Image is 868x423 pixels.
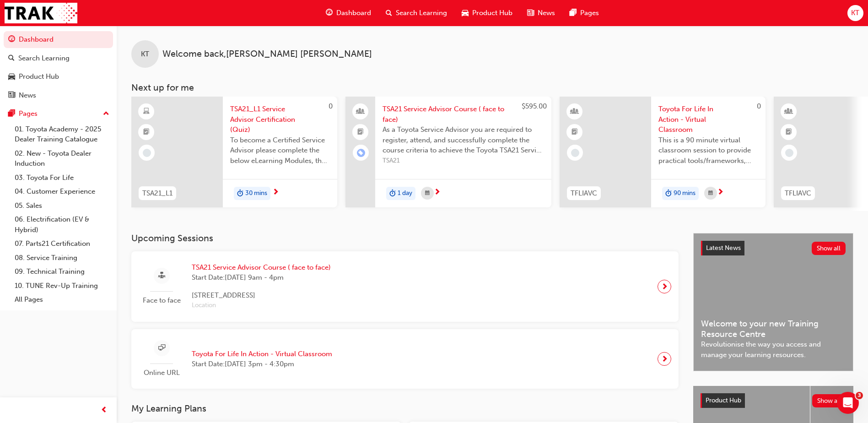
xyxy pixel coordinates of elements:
a: Product Hub [4,68,113,85]
a: news-iconNews [520,4,562,22]
a: 03. Toyota For Life [11,171,113,185]
span: Start Date: [DATE] 9am - 4pm [192,272,331,283]
button: Show all [812,242,846,255]
span: next-icon [661,352,668,365]
img: Trak [5,3,77,23]
h3: Upcoming Sessions [131,233,679,244]
div: Pages [19,108,38,119]
a: 02. New - Toyota Dealer Induction [11,146,113,171]
a: Search Learning [4,50,113,67]
span: next-icon [272,189,279,197]
a: 09. Technical Training [11,265,113,279]
span: Online URL [139,368,184,378]
span: TFLIAVC [785,188,811,199]
span: booktick-icon [357,126,364,138]
span: TSA21 [383,156,544,166]
span: sessionType_ONLINE_URL-icon [158,342,165,354]
div: News [19,90,36,101]
span: Welcome to your new Training Resource Centre [701,319,846,339]
span: Location [192,300,331,311]
span: next-icon [661,280,668,293]
div: Search Learning [18,53,70,64]
a: 04. Customer Experience [11,184,113,199]
span: 30 mins [245,188,267,199]
a: 08. Service Training [11,251,113,265]
button: Show all [812,394,846,407]
span: As a Toyota Service Advisor you are required to register, attend, and successfully complete the c... [383,125,544,156]
span: people-icon [357,106,364,118]
span: Product Hub [472,8,512,18]
a: pages-iconPages [562,4,606,22]
span: up-icon [103,108,109,120]
a: $595.00TSA21 Service Advisor Course ( face to face)As a Toyota Service Advisor you are required t... [345,97,551,207]
span: Face to face [139,295,184,306]
a: Online URLToyota For Life In Action - Virtual ClassroomStart Date:[DATE] 3pm - 4:30pm [139,336,671,382]
a: 0TFLIAVCToyota For Life In Action - Virtual ClassroomThis is a 90 minute virtual classroom sessio... [560,97,766,207]
a: 07. Parts21 Certification [11,237,113,251]
span: booktick-icon [571,126,578,138]
span: Dashboard [336,8,371,18]
a: Face to faceTSA21 Service Advisor Course ( face to face)Start Date:[DATE] 9am - 4pm[STREET_ADDRES... [139,259,671,315]
span: Search Learning [396,8,447,18]
span: To become a Certified Service Advisor please complete the below eLearning Modules, the Service Ad... [230,135,330,166]
span: KT [141,49,149,60]
span: TSA21 Service Advisor Course ( face to face) [383,104,544,125]
div: Product Hub [19,71,59,82]
span: booktick-icon [786,126,792,138]
button: DashboardSearch LearningProduct HubNews [4,29,113,105]
span: news-icon [527,7,534,19]
span: duration-icon [389,188,396,200]
span: Revolutionise the way you access and manage your learning resources. [701,339,846,360]
span: calendar-icon [708,188,713,199]
span: guage-icon [8,36,15,44]
span: Toyota For Life In Action - Virtual Classroom [192,349,332,359]
span: prev-icon [101,405,108,416]
span: Welcome back , [PERSON_NAME] [PERSON_NAME] [162,49,372,60]
span: KT [851,8,859,18]
a: search-iconSearch Learning [378,4,454,22]
span: [STREET_ADDRESS] [192,290,331,301]
span: Product Hub [706,396,741,404]
span: booktick-icon [143,126,150,138]
span: $595.00 [522,102,547,110]
span: pages-icon [570,7,577,19]
span: search-icon [386,7,392,19]
span: news-icon [8,92,15,100]
a: 01. Toyota Academy - 2025 Dealer Training Catalogue [11,122,113,146]
span: next-icon [434,189,441,197]
span: next-icon [717,189,724,197]
span: learningRecordVerb_NONE-icon [785,149,793,157]
span: TSA21_L1 [142,188,173,199]
a: Latest NewsShow all [701,241,846,255]
span: TFLIAVC [571,188,597,199]
span: This is a 90 minute virtual classroom session to provide practical tools/frameworks, behaviours a... [658,135,758,166]
span: car-icon [462,7,469,19]
span: Toyota For Life In Action - Virtual Classroom [658,104,758,135]
span: learningResourceType_INSTRUCTOR_LED-icon [786,106,792,118]
span: pages-icon [8,110,15,118]
a: guage-iconDashboard [318,4,378,22]
span: TSA21 Service Advisor Course ( face to face) [192,262,331,273]
span: 0 [757,102,761,110]
h3: Next up for me [117,82,868,93]
iframe: Intercom live chat [837,392,859,414]
span: Start Date: [DATE] 3pm - 4:30pm [192,359,332,369]
span: duration-icon [665,188,672,200]
a: All Pages [11,293,113,307]
span: duration-icon [237,188,243,200]
span: learningRecordVerb_NONE-icon [143,149,151,157]
span: guage-icon [326,7,333,19]
h3: My Learning Plans [131,403,679,414]
span: TSA21_L1 Service Advisor Certification (Quiz) [230,104,330,135]
a: 05. Sales [11,199,113,213]
span: 3 [856,392,863,399]
a: 0TSA21_L1TSA21_L1 Service Advisor Certification (Quiz)To become a Certified Service Advisor pleas... [131,97,337,207]
a: Dashboard [4,31,113,48]
a: Latest NewsShow allWelcome to your new Training Resource CentreRevolutionise the way you access a... [693,233,853,371]
span: News [538,8,555,18]
span: calendar-icon [425,188,430,199]
span: Latest News [706,244,741,252]
span: search-icon [8,54,15,63]
a: 10. TUNE Rev-Up Training [11,279,113,293]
